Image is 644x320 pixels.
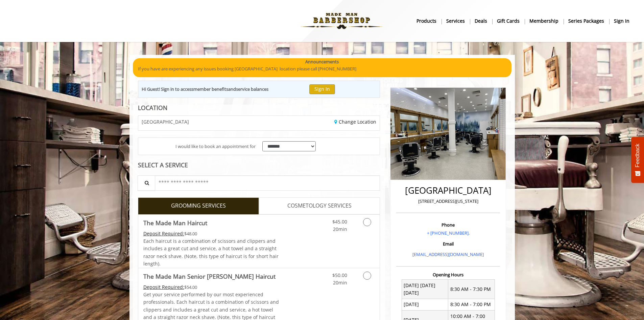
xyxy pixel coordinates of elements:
a: DealsDeals [470,16,492,26]
div: SELECT A SERVICE [138,162,380,168]
b: Deals [475,17,487,25]
span: 20min [333,279,347,286]
h3: Phone [398,222,498,227]
b: Announcements [305,58,339,65]
b: member benefits [193,86,228,92]
b: The Made Man Senior [PERSON_NAME] Haircut [143,272,276,281]
span: I would like to book an appointment for [175,143,256,150]
a: MembershipMembership [525,16,564,26]
span: 20min [333,226,347,232]
a: ServicesServices [442,16,470,26]
td: [DATE] [402,299,448,310]
td: 8:30 AM - 7:30 PM [448,280,495,299]
b: sign in [614,17,629,25]
a: sign insign in [609,16,634,26]
a: Gift cardsgift cards [492,16,525,26]
a: Change Location [334,119,376,125]
a: Series packagesSeries packages [564,16,609,26]
img: Made Man Barbershop logo [295,2,388,40]
p: If you have are experiencing any issues booking [GEOGRAPHIC_DATA] location please call [PHONE_NUM... [138,65,506,72]
td: 8:30 AM - 7:00 PM [448,299,495,310]
a: [EMAIL_ADDRESS][DOMAIN_NAME] [412,251,484,257]
b: Membership [529,17,558,25]
div: $48.00 [143,230,279,237]
td: [DATE] [DATE] [DATE] [402,280,448,299]
div: Hi Guest! Sign in to access and [142,86,268,93]
button: Sign In [309,84,335,94]
h3: Email [398,241,498,246]
b: Services [446,17,465,25]
h2: [GEOGRAPHIC_DATA] [398,186,498,195]
button: Feedback - Show survey [631,137,644,183]
b: service balances [236,86,268,92]
span: COSMETOLOGY SERVICES [287,201,352,210]
b: The Made Man Haircut [143,218,207,228]
a: + [PHONE_NUMBER]. [427,230,470,236]
span: [GEOGRAPHIC_DATA] [142,119,189,124]
b: LOCATION [138,104,167,112]
b: Series packages [568,17,604,25]
span: GROOMING SERVICES [171,201,226,210]
div: $54.00 [143,283,279,291]
b: products [416,17,436,25]
p: [STREET_ADDRESS][US_STATE] [398,198,498,205]
h3: Opening Hours [396,272,500,277]
span: This service needs some Advance to be paid before we block your appointment [143,284,184,290]
b: gift cards [497,17,520,25]
a: Productsproducts [412,16,442,26]
span: Feedback [635,144,641,167]
button: Service Search [138,175,155,191]
span: $50.00 [332,272,347,278]
span: $45.00 [332,218,347,225]
span: Each haircut is a combination of scissors and clippers and includes a great cut and service, a ho... [143,238,279,267]
span: This service needs some Advance to be paid before we block your appointment [143,230,184,237]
